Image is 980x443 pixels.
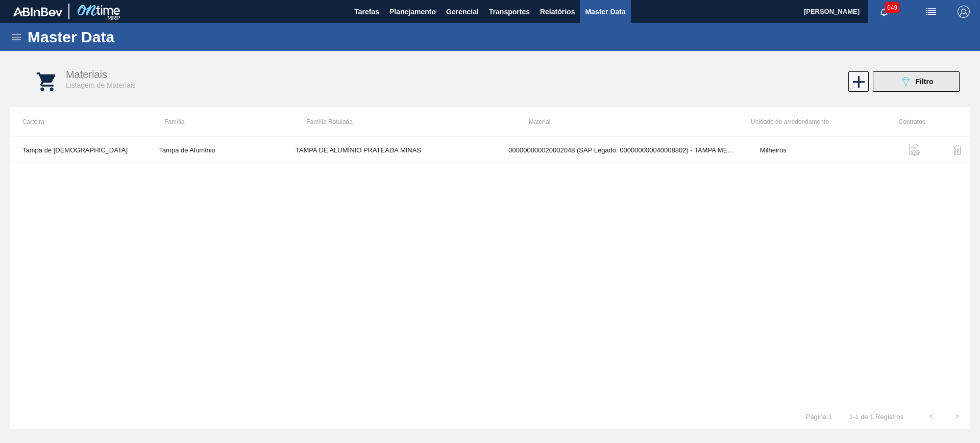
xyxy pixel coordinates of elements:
td: 000000000020002048 (SAP Legado: 000000000040008802) - TAMPA MET PRAT [PERSON_NAME] CERVEJA CX600 [496,137,748,163]
div: Habilitar Material [847,71,868,92]
span: Materiais [66,69,107,80]
img: delete-icon [951,144,964,156]
h1: Master Data [28,31,209,43]
button: Filtro [873,71,960,92]
span: 649 [885,2,899,13]
button: delete-icon [945,138,970,162]
span: Página : 1 [806,413,832,421]
button: contract-icon [902,138,927,162]
button: > [944,404,970,429]
img: Logout [958,6,970,18]
span: Listagem de Materiais [66,81,136,89]
span: Planejamento [389,6,436,18]
div: Desabilitar Material [932,138,970,162]
td: TAMPA DE ALUMÍNIO PRATEADA MINAS [283,137,497,163]
div: Filtrar Material [868,71,965,92]
span: Master Data [585,6,625,18]
img: TNhmsLtSVTkK8tSr43FrP2fwEKptu5GPRR3wAAAABJRU5ErkJggg== [13,7,62,16]
th: Unidade de arredondamento [739,107,880,137]
button: < [919,404,944,429]
td: Tampa de Alumínio [146,137,283,163]
img: userActions [925,6,937,18]
th: Carteira [10,107,152,137]
span: Filtro [916,77,934,86]
span: Gerencial [446,6,479,18]
td: Milheiros [748,137,884,163]
th: Material [517,107,739,137]
img: contract-icon [909,144,921,156]
span: Relatórios [540,6,575,18]
span: Tarefas [354,6,379,18]
th: Contratos [880,107,925,137]
td: Tampa de [DEMOGRAPHIC_DATA] [10,137,146,163]
th: Família [152,107,294,137]
span: Transportes [489,6,530,18]
span: 1 - 1 de 1 Registros [847,413,903,421]
div: Buscar Contratos Material [889,138,927,162]
th: Família Rotulada [294,107,516,137]
button: Notificações [868,5,900,19]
